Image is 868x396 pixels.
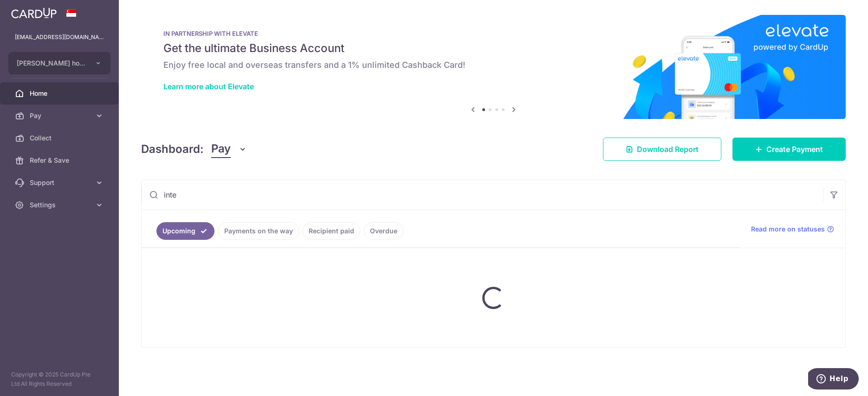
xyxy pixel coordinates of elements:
[17,59,85,68] span: [PERSON_NAME] holdings inn bike leasing pte ltd
[142,180,823,210] input: Search by recipient name, payment id or reference
[30,156,91,165] span: Refer & Save
[30,133,91,143] span: Collect
[751,224,825,234] span: Read more on statuses
[637,144,699,155] span: Download Report
[30,200,91,210] span: Settings
[603,138,721,161] a: Download Report
[163,30,823,37] p: IN PARTNERSHIP WITH ELEVATE
[364,222,403,240] a: Overdue
[163,59,823,71] h6: Enjoy free local and overseas transfers and a 1% unlimited Cashback Card!
[163,82,254,91] a: Learn more about Elevate
[732,138,846,161] a: Create Payment
[30,89,91,98] span: Home
[808,368,859,391] iframe: Opens a widget where you can find more information
[156,222,214,240] a: Upcoming
[766,144,823,155] span: Create Payment
[303,222,360,240] a: Recipient paid
[141,141,204,158] h4: Dashboard:
[8,52,110,74] button: [PERSON_NAME] holdings inn bike leasing pte ltd
[218,222,299,240] a: Payments on the way
[15,33,104,42] p: [EMAIL_ADDRESS][DOMAIN_NAME]
[163,41,823,56] h5: Get the ultimate Business Account
[211,140,231,158] span: Pay
[11,7,57,19] img: CardUp
[751,224,834,234] a: Read more on statuses
[141,15,846,119] img: Renovation banner
[211,140,247,158] button: Pay
[30,111,91,120] span: Pay
[30,178,91,187] span: Support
